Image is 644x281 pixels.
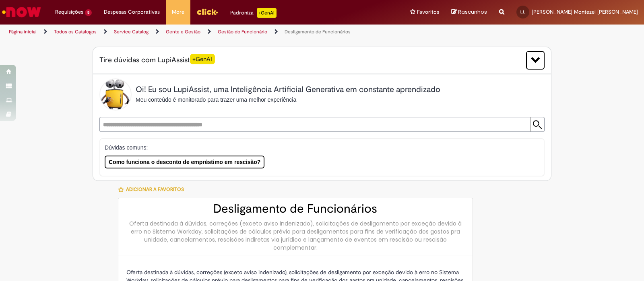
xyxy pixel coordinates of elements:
a: Service Catalog [114,29,149,35]
a: Gente e Gestão [166,29,200,35]
span: [PERSON_NAME] Montezel [PERSON_NAME] [532,8,638,15]
img: ServiceNow [1,4,42,20]
span: Meu conteúdo é monitorado para trazer uma melhor experiência [136,96,296,103]
span: More [172,8,184,16]
span: Tire dúvidas com LupiAssist [99,55,215,65]
a: Gestão do Funcionário [218,29,267,35]
span: Rascunhos [458,8,487,16]
span: 5 [85,9,92,16]
div: Padroniza [230,8,277,18]
span: LL [520,9,525,14]
button: Como funciona o desconto de empréstimo em rescisão? [105,156,264,168]
h2: Desligamento de Funcionários [126,202,464,215]
p: +GenAi [257,8,277,18]
span: Despesas Corporativas [104,8,160,16]
span: Adicionar a Favoritos [126,186,184,193]
span: +GenAI [190,54,215,64]
button: Adicionar a Favoritos [118,181,188,198]
input: Submit [530,117,544,131]
div: Oferta destinada à dúvidas, correções (exceto aviso indenizado), solicitações de desligamento por... [126,219,464,252]
a: Todos os Catálogos [54,29,97,35]
img: click_logo_yellow_360x200.png [196,6,218,18]
a: Rascunhos [451,8,487,16]
p: Dúvidas comuns: [105,144,531,152]
span: Favoritos [417,8,439,16]
h2: Oi! Eu sou LupiAssist, uma Inteligência Artificial Generativa em constante aprendizado [136,85,440,94]
span: Requisições [55,8,83,16]
img: Lupi [99,78,132,111]
a: Página inicial [9,29,37,35]
a: Desligamento de Funcionários [285,29,351,35]
ul: Trilhas de página [6,25,423,39]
